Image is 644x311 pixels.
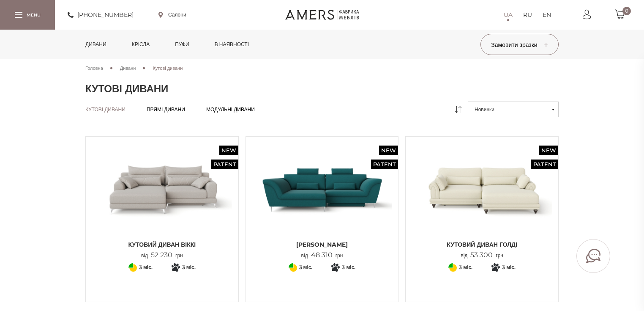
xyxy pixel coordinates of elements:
span: 52 230 [148,251,175,259]
span: 3 міс. [139,262,153,272]
span: New [379,146,398,155]
span: 3 міс. [182,262,196,272]
a: RU [523,10,532,20]
h1: Кутові дивани [85,83,559,95]
span: New [539,146,558,155]
span: 3 міс. [299,262,313,272]
a: Прямі дивани [147,106,185,113]
span: New [219,146,238,155]
span: Кутовий диван ГОЛДІ [412,240,552,249]
span: 3 міс. [342,262,355,272]
a: Дивани [120,64,136,72]
button: Новинки [468,102,559,117]
span: Patent [531,160,558,169]
span: 3 міс. [502,262,516,272]
a: New Patent Кутовий диван ВІККІ Кутовий диван ВІККІ Кутовий диван ВІККІ від52 230грн [92,143,232,259]
span: 48 310 [308,251,336,259]
button: Замовити зразки [480,34,559,55]
span: Замовити зразки [491,41,548,49]
span: Patent [371,160,398,169]
span: Дивани [120,65,136,71]
span: Кутовий диван ВІККІ [92,240,232,249]
p: від грн [301,251,343,259]
a: New Patent Кутовий Диван Грейсі Кутовий Диван Грейсі [PERSON_NAME] від48 310грн [252,143,392,259]
a: Головна [85,64,103,72]
a: Крісла [126,30,156,59]
span: [PERSON_NAME] [252,240,392,249]
a: New Patent Кутовий диван ГОЛДІ Кутовий диван ГОЛДІ Кутовий диван ГОЛДІ від53 300грн [412,143,552,259]
a: в наявності [208,30,255,59]
a: [PHONE_NUMBER] [68,10,134,20]
a: Модульні дивани [206,106,255,113]
span: 3 міс. [459,262,472,272]
a: EN [543,10,551,20]
span: Головна [85,65,103,71]
a: Дивани [79,30,113,59]
span: 53 300 [467,251,496,259]
span: Patent [211,160,238,169]
p: від грн [461,251,503,259]
a: Пуфи [169,30,196,59]
a: UA [504,10,513,20]
a: Салони [158,11,186,19]
span: 0 [622,7,631,15]
p: від грн [141,251,183,259]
